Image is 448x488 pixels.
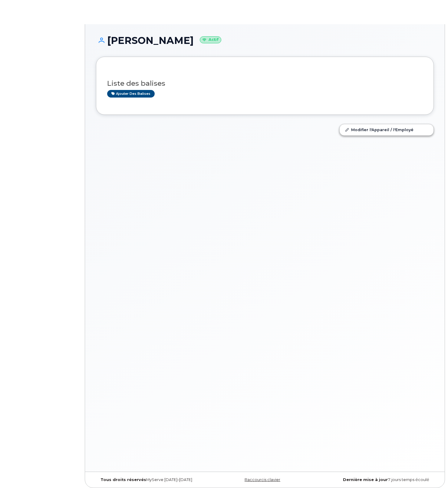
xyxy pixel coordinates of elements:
[321,477,434,482] div: 7 jours temps écoulé
[343,477,388,482] strong: Dernière mise à jour
[340,124,433,135] a: Modifier l'Appareil / l'Employé
[200,36,221,43] small: Actif
[100,477,146,482] strong: Tous droits réservés
[107,80,423,87] h3: Liste des balises
[107,90,155,98] a: Ajouter des balises
[96,35,434,46] h1: [PERSON_NAME]
[96,477,209,482] div: MyServe [DATE]–[DATE]
[245,477,280,482] a: Raccourcis clavier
